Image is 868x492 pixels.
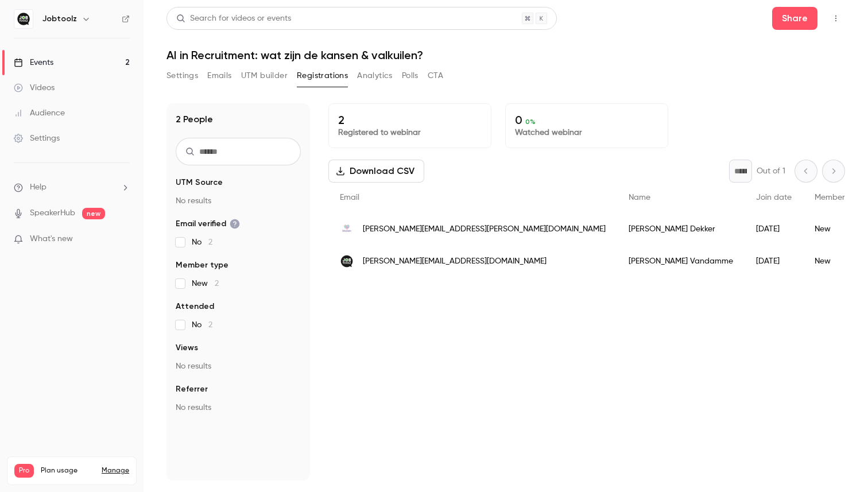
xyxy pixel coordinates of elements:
span: [PERSON_NAME][EMAIL_ADDRESS][DOMAIN_NAME] [363,255,547,268]
span: No [192,319,212,331]
button: Registrations [297,67,348,85]
div: Settings [14,133,60,144]
iframe: Noticeable Trigger [116,234,130,245]
div: Audience [14,107,65,119]
span: No [192,237,212,248]
div: [DATE] [745,213,803,245]
h6: Jobtoolz [42,13,77,25]
button: Download CSV [328,160,424,183]
span: Name [629,193,650,202]
div: Videos [14,82,55,94]
span: What's new [30,233,73,245]
span: Member type [815,193,864,202]
span: new [82,208,105,219]
p: 0 [515,113,658,127]
span: Pro [14,464,34,478]
a: Manage [102,466,129,475]
span: Join date [756,193,792,202]
button: Polls [402,67,418,85]
a: SpeakerHub [30,207,75,219]
span: Help [30,181,46,193]
span: [PERSON_NAME][EMAIL_ADDRESS][PERSON_NAME][DOMAIN_NAME] [363,223,606,235]
button: Emails [207,67,231,85]
p: No results [176,361,301,372]
span: 0 % [525,118,536,126]
p: No results [176,402,301,413]
img: jobtoolz.com [340,254,354,268]
div: Search for videos or events [176,13,291,25]
button: CTA [428,67,443,85]
span: Email verified [176,218,240,230]
span: Member type [176,259,228,271]
span: 2 [208,321,212,329]
button: UTM builder [241,67,288,85]
p: Out of 1 [757,165,785,177]
div: [DATE] [745,245,803,277]
p: No results [176,195,301,207]
span: Plan usage [41,466,95,475]
span: Attended [176,301,214,312]
div: Events [14,57,53,68]
img: silverein.nl [340,222,354,236]
p: Watched webinar [515,127,658,138]
div: [PERSON_NAME] Vandamme [617,245,745,277]
span: Email [340,193,359,202]
span: Referrer [176,383,208,395]
span: New [192,278,219,289]
img: Jobtoolz [14,10,33,28]
span: UTM Source [176,177,223,188]
span: 2 [208,238,212,246]
p: Registered to webinar [338,127,482,138]
span: Views [176,342,198,354]
li: help-dropdown-opener [14,181,130,193]
p: 2 [338,113,482,127]
button: Share [772,7,817,30]
button: Settings [166,67,198,85]
section: facet-groups [176,177,301,413]
button: Analytics [357,67,393,85]
h1: 2 People [176,113,213,126]
h1: AI in Recruitment: wat zijn de kansen & valkuilen? [166,48,845,62]
span: 2 [215,280,219,288]
div: [PERSON_NAME] Dekker [617,213,745,245]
